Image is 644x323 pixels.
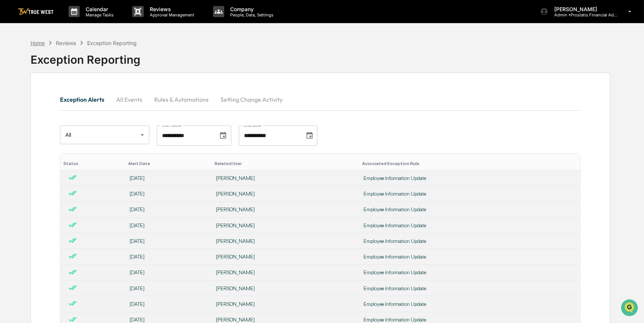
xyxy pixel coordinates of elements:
p: Reviews [144,6,198,12]
div: 🗄️ [54,95,60,101]
a: 🔎Data Lookup [4,105,50,118]
div: 🔎 [7,109,13,115]
span: Data Lookup [15,108,47,115]
div: Employee Information Update [364,269,576,275]
div: Start new chat [25,57,122,64]
div: 🖐️ [7,95,13,101]
div: [PERSON_NAME] [216,301,355,307]
div: [PERSON_NAME] [216,269,355,275]
div: [DATE] [130,191,207,197]
div: Home [31,40,45,46]
div: [DATE] [130,206,207,212]
a: Powered byPylon [53,126,90,132]
div: [DATE] [130,175,207,181]
div: We're available if you need us! [25,64,94,70]
a: 🗄️Attestations [51,91,95,104]
div: Employee Information Update [364,238,576,244]
div: Toggle SortBy [63,161,122,166]
div: secondary tabs example [60,91,581,108]
p: Company [224,6,277,12]
div: [DATE] [130,301,207,307]
div: Employee Information Update [364,206,576,212]
div: [DATE] [130,317,207,323]
div: Employee Information Update [364,222,576,228]
p: Calendar [80,6,117,12]
label: End Date [244,122,261,128]
div: [PERSON_NAME] [216,222,355,228]
div: Employee Information Update [364,254,576,260]
p: Manage Tasks [80,12,117,18]
p: Approval Management [144,12,198,18]
div: Exception Reporting [87,40,137,46]
button: Setting Change Activity [215,91,289,108]
div: Toggle SortBy [128,161,209,166]
div: [PERSON_NAME] [216,285,355,291]
span: Preclearance [15,94,48,101]
div: [PERSON_NAME] [216,191,355,197]
div: [PERSON_NAME] [216,317,355,323]
label: Start Date [162,122,181,128]
div: [DATE] [130,285,207,291]
button: Choose date, selected date is Dec 31, 2025 [302,129,317,143]
button: Choose date, selected date is Jan 1, 2024 [216,129,230,143]
p: [PERSON_NAME] [548,6,618,12]
div: Toggle SortBy [362,161,577,166]
iframe: Open customer support [620,298,640,319]
img: 1746055101610-c473b297-6a78-478c-a979-82029cc54cd1 [7,57,21,70]
button: All Events [110,91,148,108]
div: Employee Information Update [364,301,576,307]
div: [PERSON_NAME] [216,175,355,181]
span: Attestations [61,94,92,101]
button: Exception Alerts [60,91,110,108]
p: How can we help? [7,16,136,28]
div: Employee Information Update [364,317,576,323]
div: [PERSON_NAME] [216,238,355,244]
div: [PERSON_NAME] [216,254,355,260]
a: 🖐️Preclearance [4,91,51,104]
div: [PERSON_NAME] [216,206,355,212]
div: Reviews [56,40,76,46]
div: [DATE] [130,238,207,244]
div: [DATE] [130,254,207,260]
div: Employee Information Update [364,191,576,197]
div: Exception Reporting [31,47,610,66]
div: All [60,125,149,145]
button: Start new chat [127,59,136,68]
span: Pylon [74,126,90,132]
div: Toggle SortBy [215,161,356,166]
div: [DATE] [130,222,207,228]
div: [DATE] [130,269,207,275]
p: Admin • Prostatis Financial Advisors [548,12,618,18]
p: People, Data, Settings [224,12,277,18]
img: logo [18,8,54,15]
button: Rules & Automations [148,91,215,108]
div: Employee Information Update [364,175,576,181]
div: Employee Information Update [364,285,576,291]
